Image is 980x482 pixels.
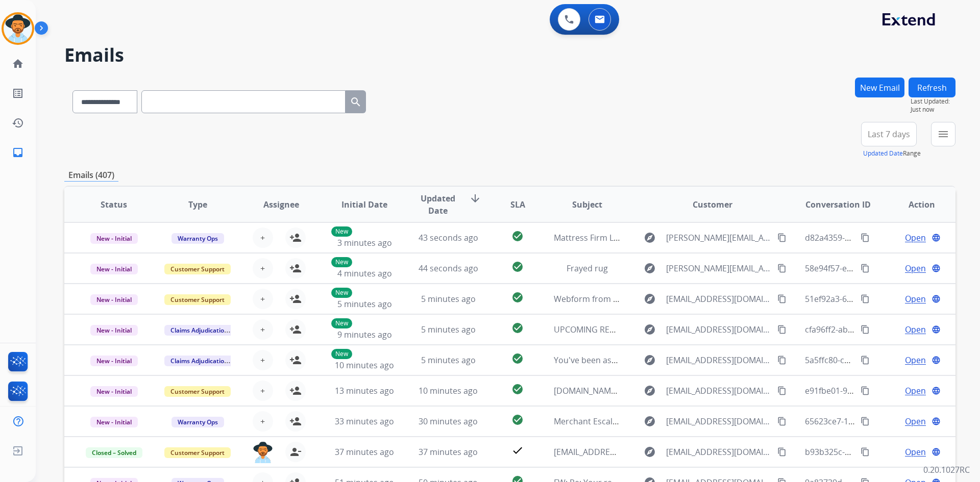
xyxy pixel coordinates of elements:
[777,447,787,456] mat-icon: content_copy
[253,380,273,401] button: +
[861,294,870,303] mat-icon: content_copy
[101,198,127,211] span: Status
[932,294,941,303] mat-icon: language
[666,323,771,336] span: [EMAIL_ADDRESS][DOMAIN_NAME]
[777,264,787,273] mat-icon: content_copy
[331,318,352,328] p: New
[337,268,392,279] span: 4 minutes ago
[164,325,234,336] span: Claims Adjudication
[666,446,771,458] span: [EMAIL_ADDRESS][DOMAIN_NAME]
[693,198,732,211] span: Customer
[469,192,481,205] mat-icon: arrow_downward
[64,45,955,65] h2: Emails
[554,324,698,335] span: UPCOMING REPAIR: Extend Customer
[337,329,392,340] span: 9 minutes ago
[253,319,273,340] button: +
[777,417,787,426] mat-icon: content_copy
[289,262,302,274] mat-icon: person_add
[350,96,362,108] mat-icon: search
[511,291,524,303] mat-icon: check_circle
[164,356,234,366] span: Claims Adjudication
[12,146,24,159] mat-icon: inbox
[805,232,962,243] span: d82a4359-4e31-4e27-b2d5-027130fe51d5
[923,464,970,476] p: 0.20.1027RC
[932,325,941,334] mat-icon: language
[777,386,787,395] mat-icon: content_copy
[90,264,138,274] span: New - Initial
[644,323,656,336] mat-icon: explore
[666,262,771,274] span: [PERSON_NAME][EMAIL_ADDRESS][DOMAIN_NAME]
[253,258,273,278] button: +
[331,257,352,267] p: New
[805,446,960,458] span: b93b325c-a8ef-43b1-a5f2-94597bb067c4
[64,169,118,182] p: Emails (407)
[644,262,656,274] mat-icon: explore
[863,149,921,158] span: Range
[421,293,476,305] span: 5 minutes ago
[861,122,917,146] button: Last 7 days
[805,293,960,305] span: 51ef92a3-6b12-4b8b-83dc-c3b12522f814
[511,383,524,395] mat-icon: check_circle
[421,354,476,366] span: 5 minutes ago
[644,232,656,244] mat-icon: explore
[90,356,138,366] span: New - Initial
[511,230,524,242] mat-icon: check_circle
[337,298,392,310] span: 5 minutes ago
[331,288,352,298] p: New
[861,356,870,365] mat-icon: content_copy
[554,293,785,305] span: Webform from [EMAIL_ADDRESS][DOMAIN_NAME] on [DATE]
[805,324,955,335] span: cfa96ff2-ab0e-4294-8d26-78dd73a39c3f
[554,385,699,396] span: [DOMAIN_NAME] - Credit Card Decline
[90,294,138,305] span: New - Initial
[644,385,656,397] mat-icon: explore
[253,411,273,432] button: +
[932,356,941,365] mat-icon: language
[905,385,926,397] span: Open
[331,349,352,359] p: New
[777,325,787,334] mat-icon: content_copy
[419,263,478,274] span: 44 seconds ago
[805,198,871,211] span: Conversation ID
[86,447,142,458] span: Closed – Solved
[777,233,787,242] mat-icon: content_copy
[511,352,524,365] mat-icon: check_circle
[511,414,524,426] mat-icon: check_circle
[932,233,941,242] mat-icon: language
[90,325,138,336] span: New - Initial
[644,415,656,427] mat-icon: explore
[805,263,961,274] span: 58e94f57-e7d0-4e2a-9b05-78ecbbc668c1
[171,233,224,244] span: Warranty Ops
[511,261,524,273] mat-icon: check_circle
[415,192,461,217] span: Updated Date
[937,128,949,140] mat-icon: menu
[932,386,941,395] mat-icon: language
[253,289,273,309] button: +
[253,350,273,370] button: +
[572,198,602,211] span: Subject
[861,386,870,395] mat-icon: content_copy
[905,354,926,366] span: Open
[554,446,686,458] span: [EMAIL_ADDRESS][DOMAIN_NAME]
[911,97,955,106] span: Last Updated:
[932,447,941,456] mat-icon: language
[909,78,955,97] button: Refresh
[419,385,478,396] span: 10 minutes ago
[253,442,273,463] img: agent-avatar
[905,262,926,274] span: Open
[666,232,771,244] span: [PERSON_NAME][EMAIL_ADDRESS][PERSON_NAME][DOMAIN_NAME]
[666,354,771,366] span: [EMAIL_ADDRESS][DOMAIN_NAME]
[335,446,394,458] span: 37 minutes ago
[421,324,476,335] span: 5 minutes ago
[905,446,926,458] span: Open
[164,294,231,305] span: Customer Support
[644,354,656,366] mat-icon: explore
[666,415,771,427] span: [EMAIL_ADDRESS][DOMAIN_NAME]
[12,117,24,129] mat-icon: history
[90,386,138,397] span: New - Initial
[863,149,903,158] button: Updated Date
[644,293,656,305] mat-icon: explore
[164,264,231,274] span: Customer Support
[419,232,478,243] span: 43 seconds ago
[554,232,774,243] span: Mattress Firm Leominster Warranty Info [PERSON_NAME]
[511,322,524,334] mat-icon: check_circle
